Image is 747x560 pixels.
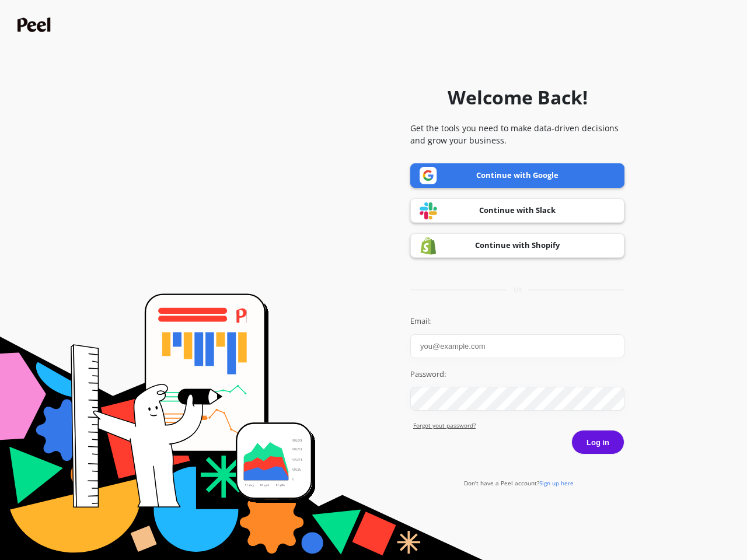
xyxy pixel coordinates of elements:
[448,83,588,111] h1: Welcome Back!
[420,237,437,255] img: Shopify logo
[410,285,624,294] div: or
[539,479,574,487] span: Sign up here
[410,316,624,327] label: Email:
[410,233,624,258] a: Continue with Shopify
[410,122,624,146] p: Get the tools you need to make data-driven decisions and grow your business.
[410,163,624,188] a: Continue with Google
[464,479,574,487] a: Don't have a Peel account?Sign up here
[410,369,624,380] label: Password:
[18,17,54,32] img: Peel
[410,334,624,358] input: you@example.com
[410,198,624,223] a: Continue with Slack
[413,421,624,430] a: Forgot yout password?
[420,167,437,184] img: Google logo
[420,202,437,220] img: Slack logo
[571,430,624,454] button: Log in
